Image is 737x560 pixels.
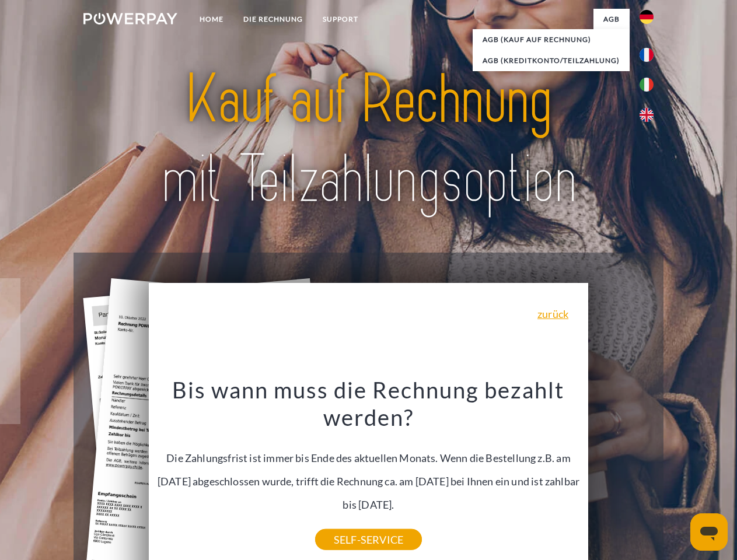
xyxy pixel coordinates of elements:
[640,108,654,122] img: en
[83,13,177,24] img: logo-powerpay-white.svg
[190,9,233,30] a: Home
[156,376,582,540] div: Die Zahlungsfrist ist immer bis Ende des aktuellen Monats. Wenn die Bestellung z.B. am [DATE] abg...
[156,376,582,432] h3: Bis wann muss die Rechnung bezahlt werden?
[593,9,630,30] a: agb
[473,29,630,50] a: AGB (Kauf auf Rechnung)
[640,10,654,24] img: de
[640,48,654,62] img: fr
[640,78,654,92] img: it
[233,9,313,30] a: DIE RECHNUNG
[690,513,728,551] iframe: Schaltfläche zum Öffnen des Messaging-Fensters
[111,56,626,223] img: title-powerpay_de.svg
[313,9,368,30] a: SUPPORT
[473,50,630,71] a: AGB (Kreditkonto/Teilzahlung)
[315,529,422,550] a: SELF-SERVICE
[537,309,568,319] a: zurück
